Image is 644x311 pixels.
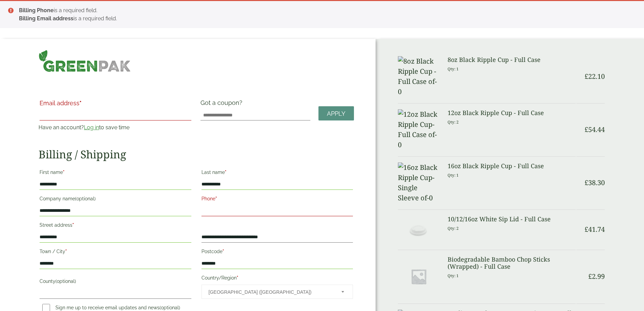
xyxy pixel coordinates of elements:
label: Last name [201,168,353,179]
abbr: required [65,249,67,254]
bdi: 38.30 [585,178,605,187]
abbr: required [72,222,74,228]
span: £ [585,225,588,234]
small: Qty: 2 [448,226,459,231]
img: 8oz Black Ripple Cup -Full Case of-0 [398,56,439,97]
label: Postcode [201,247,353,258]
abbr: required [63,170,65,175]
h3: 8oz Black Ripple Cup - Full Case [448,56,576,64]
a: Apply [318,106,354,121]
img: Placeholder [398,256,439,297]
abbr: required [215,196,217,201]
abbr: required [79,99,81,107]
img: 16oz Black Ripple Cup-Single Sleeve of-0 [398,162,439,203]
span: £ [585,125,588,134]
span: Country/Region [201,285,353,299]
li: is a required field. [19,6,633,15]
label: Country/Region [201,273,353,285]
label: Email address [40,100,191,110]
strong: Billing Email address [19,15,73,22]
bdi: 22.10 [585,72,605,81]
label: Phone [201,194,353,205]
h3: 12oz Black Ripple Cup - Full Case [448,109,576,117]
h2: Billing / Shipping [39,148,354,161]
small: Qty: 2 [448,119,459,125]
span: (optional) [55,279,76,284]
a: Log in [84,124,99,131]
small: Qty: 1 [448,173,459,178]
span: £ [585,72,588,81]
h3: 10/12/16oz White Sip Lid - Full Case [448,216,576,223]
li: is a required field. [19,15,633,23]
label: Got a coupon? [200,99,245,110]
label: Street address [40,220,191,232]
bdi: 54.44 [585,125,605,134]
span: £ [585,178,588,187]
strong: Billing Phone [19,7,54,14]
abbr: required [222,249,224,254]
small: Qty: 1 [448,273,459,278]
label: County [40,276,191,288]
img: GreenPak Supplies [39,50,131,72]
span: Apply [327,110,345,117]
span: (optional) [160,305,180,310]
label: Town / City [40,247,191,258]
abbr: required [237,275,238,281]
bdi: 41.74 [585,225,605,234]
label: Company name [40,194,191,205]
h3: 16oz Black Ripple Cup - Full Case [448,162,576,170]
span: £ [588,272,592,281]
span: United Kingdom (UK) [209,285,332,299]
label: First name [40,168,191,179]
abbr: required [225,170,226,175]
p: Have an account? to save time [39,124,192,132]
h3: Biodegradable Bamboo Chop Sticks (Wrapped) - Full Case [448,256,576,270]
img: 12oz Black Ripple Cup-Full Case of-0 [398,109,439,150]
bdi: 2.99 [588,272,605,281]
span: (optional) [75,196,96,201]
small: Qty: 1 [448,66,459,71]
